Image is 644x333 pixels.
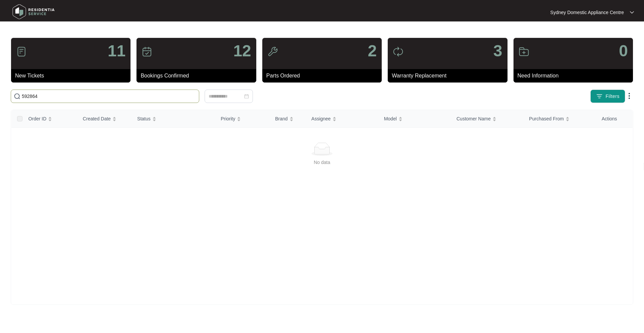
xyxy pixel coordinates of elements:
span: Brand [275,115,287,122]
p: Bookings Confirmed [141,72,256,80]
p: 0 [619,43,628,59]
img: residentia service logo [10,2,57,22]
p: Need Information [518,72,633,80]
img: dropdown arrow [625,92,633,100]
th: Assignee [306,110,378,128]
span: Model [384,115,397,122]
img: search-icon [14,93,20,100]
img: icon [519,46,529,57]
button: filter iconFilters [590,90,625,103]
th: Actions [596,110,633,128]
img: icon [393,46,404,57]
input: Search by Order Id, Assignee Name, Customer Name, Brand and Model [22,93,196,100]
img: filter icon [596,93,603,100]
span: Created Date [83,115,111,122]
div: No data [19,159,625,166]
span: Filters [605,93,620,100]
th: Created Date [77,110,132,128]
th: Purchased From [524,110,596,128]
th: Brand [270,110,306,128]
th: Model [379,110,451,128]
span: Assignee [311,115,331,122]
p: 12 [233,43,251,59]
th: Customer Name [451,110,524,128]
th: Order ID [23,110,77,128]
th: Status [132,110,215,128]
p: New Tickets [15,72,130,80]
img: icon [142,46,152,57]
p: 2 [368,43,377,59]
span: Purchased From [529,115,563,122]
p: 11 [108,43,125,59]
img: icon [16,46,27,57]
span: Customer Name [457,115,491,122]
span: Priority [221,115,235,122]
th: Priority [215,110,270,128]
p: Sydney Domestic Appliance Centre [550,9,624,16]
span: Order ID [29,115,47,122]
span: Status [137,115,151,122]
img: dropdown arrow [630,11,634,14]
p: Parts Ordered [266,72,382,80]
img: icon [267,46,278,57]
p: Warranty Replacement [392,72,507,80]
p: 3 [493,43,502,59]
